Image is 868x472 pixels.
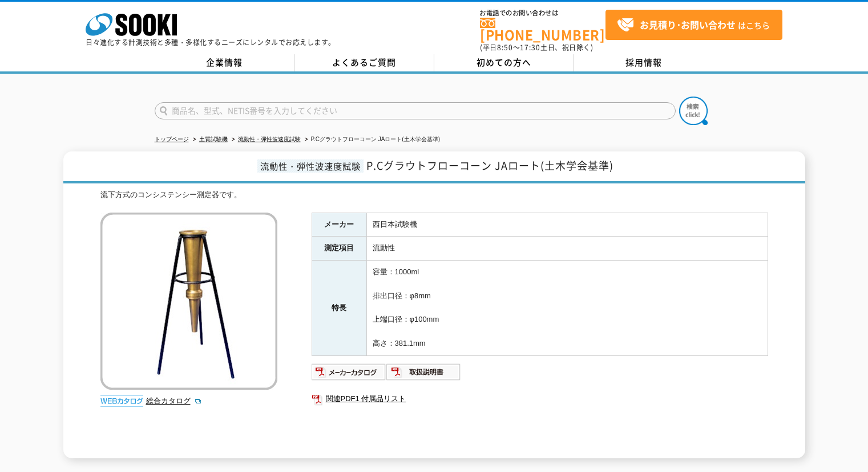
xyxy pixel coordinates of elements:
[100,189,768,201] div: 流下方式のコンシステンシー測定器です。
[312,261,366,356] th: 特長
[386,370,461,379] a: 取扱説明書
[312,237,366,261] th: 測定項目
[480,10,605,17] span: お電話でのお問い合わせは
[366,213,768,237] td: 西日本試験機
[574,54,714,71] a: 採用情報
[480,42,593,53] span: (平日 ～ 土日、祝日除く)
[386,363,461,381] img: 取扱説明書
[679,97,708,125] img: btn_search.png
[497,42,513,53] span: 8:50
[100,213,277,390] img: P.Cグラウトフローコーン JAロート(土木学会基準)
[238,136,301,142] a: 流動性・弾性波速度試験
[366,237,768,261] td: 流動性
[480,18,605,41] a: [PHONE_NUMBER]
[640,18,736,31] strong: お見積り･お問い合わせ
[199,136,228,142] a: 土質試験機
[100,395,143,407] img: webカタログ
[155,136,189,142] a: トップページ
[366,261,768,356] td: 容量：1000ml 排出口径：φ8mm 上端口径：φ100mm 高さ：381.1mm
[605,10,782,40] a: お見積り･お問い合わせはこちら
[146,397,202,405] a: 総合カタログ
[520,42,540,53] span: 17:30
[434,54,574,71] a: 初めての方へ
[617,17,770,34] span: はこちら
[312,213,366,237] th: メーカー
[155,102,676,119] input: 商品名、型式、NETIS番号を入力してください
[155,54,294,71] a: 企業情報
[477,56,531,69] span: 初めての方へ
[257,159,364,173] span: 流動性・弾性波速度試験
[366,158,613,173] span: P.Cグラウトフローコーン JAロート(土木学会基準)
[86,39,336,46] p: 日々進化する計測技術と多種・多様化するニーズにレンタルでお応えします。
[312,370,386,379] a: メーカーカタログ
[312,391,768,406] a: 関連PDF1 付属品リスト
[302,134,441,146] li: P.Cグラウトフローコーン JAロート(土木学会基準)
[294,54,434,71] a: よくあるご質問
[312,363,386,381] img: メーカーカタログ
